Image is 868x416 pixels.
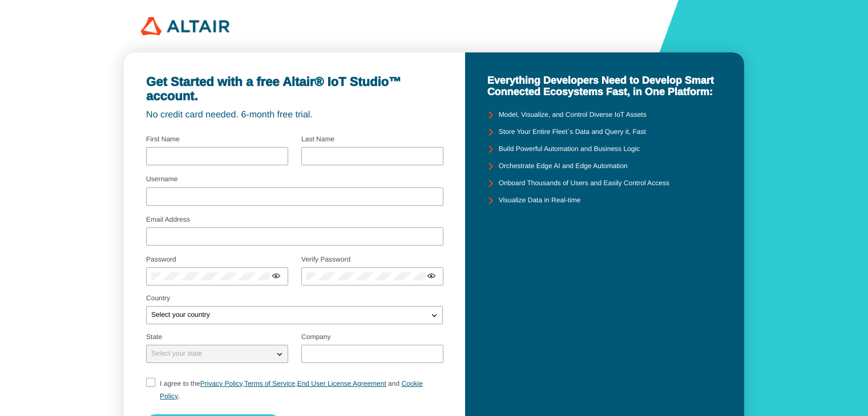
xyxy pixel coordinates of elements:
[297,380,386,388] a: End User License Agreement
[499,180,669,187] unity-typography: Onboard Thousands of Users and Easily Control Access
[499,197,581,205] unity-typography: Visualize Data in Real-time
[146,75,443,104] unity-typography: Get Started with a free Altair® IoT Studio™ account.
[499,145,640,153] unity-typography: Build Powerful Automation and Business Logic
[499,128,646,136] unity-typography: Store Your Entire Fleet`s Data and Query it, Fast
[160,380,423,400] span: I agree to the , , ,
[301,255,350,263] label: Verify Password
[146,215,190,223] label: Email Address
[146,110,443,120] unity-typography: No credit card needed. 6-month free trial.
[499,162,628,170] unity-typography: Orchestrate Edge AI and Edge Automation
[146,175,177,183] label: Username
[141,17,229,35] img: 320px-Altair_logo.png
[160,380,423,400] a: Cookie Policy
[244,380,295,388] a: Terms of Service
[388,380,399,388] span: and
[146,255,176,263] label: Password
[499,111,647,119] unity-typography: Model, Visualize, and Control Diverse IoT Assets
[200,380,243,388] a: Privacy Policy
[487,75,722,98] unity-typography: Everything Developers Need to Develop Smart Connected Ecosystems Fast, in One Platform:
